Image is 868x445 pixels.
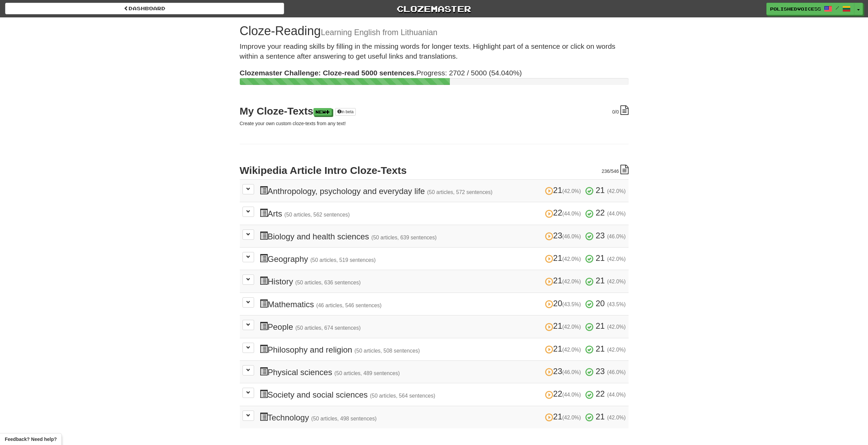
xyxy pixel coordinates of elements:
span: 21 [545,412,583,421]
span: 0 [612,109,615,115]
p: Improve your reading skills by filling in the missing words for longer texts. Highlight part of a... [240,41,629,61]
small: (50 articles, 519 sentences) [310,257,376,263]
small: (50 articles, 639 sentences) [371,235,437,240]
small: (42.0%) [607,279,626,284]
span: 23 [596,367,605,376]
span: 23 [545,231,583,240]
a: New [313,108,332,116]
span: 21 [545,276,583,285]
span: 20 [545,299,583,308]
h3: Anthropology, psychology and everyday life [260,186,626,196]
p: Create your own custom cloze-texts from any text! [240,120,629,127]
span: 21 [596,276,605,285]
small: (42.0%) [607,188,626,194]
small: (42.0%) [607,347,626,353]
span: 22 [545,389,583,398]
small: (42.0%) [562,415,581,420]
small: (50 articles, 636 sentences) [295,280,361,285]
small: (42.0%) [607,415,626,420]
small: (50 articles, 489 sentences) [335,370,400,376]
h3: Mathematics [260,299,626,309]
span: 21 [545,186,583,195]
small: (44.0%) [607,211,626,217]
h3: Physical sciences [260,367,626,377]
span: 21 [596,253,605,263]
h2: Wikipedia Article Intro Cloze-Texts [240,165,629,176]
small: (46.0%) [562,234,581,239]
small: (50 articles, 564 sentences) [370,393,436,399]
small: (42.0%) [562,188,581,194]
span: 21 [596,412,605,421]
a: PolishedVoice5564 / [766,3,854,15]
span: 236 [602,168,609,174]
h3: Philosophy and religion [260,344,626,354]
small: (43.5%) [562,301,581,307]
small: (46.0%) [607,234,626,239]
span: Progress: 2702 / 5000 (54.040%) [240,69,522,77]
h3: Technology [260,412,626,422]
span: 21 [545,344,583,353]
span: 22 [545,208,583,217]
small: (42.0%) [607,256,626,262]
h3: Society and social sciences [260,389,626,399]
h3: Geography [260,254,626,264]
a: Dashboard [5,3,284,14]
span: 22 [596,208,605,217]
span: 23 [596,231,605,240]
div: /0 [612,105,628,115]
h3: Biology and health sciences [260,231,626,241]
span: 21 [596,344,605,353]
small: (43.5%) [607,301,626,307]
span: 21 [545,253,583,263]
span: 21 [545,321,583,330]
span: / [836,5,839,10]
small: (50 articles, 674 sentences) [295,325,361,331]
small: (42.0%) [562,279,581,284]
span: 22 [596,389,605,398]
small: (42.0%) [562,256,581,262]
small: (44.0%) [562,392,581,398]
a: Clozemaster [294,3,573,15]
small: (46.0%) [562,369,581,375]
div: /546 [602,165,629,175]
small: (50 articles, 498 sentences) [311,416,377,421]
h3: People [260,322,626,331]
h3: History [260,276,626,286]
small: (46 articles, 546 sentences) [316,302,382,308]
h1: Cloze-Reading [240,24,629,38]
strong: Clozemaster Challenge: Cloze-read 5000 sentences. [240,69,416,77]
span: 20 [596,299,605,308]
small: (42.0%) [562,324,581,330]
small: (50 articles, 572 sentences) [427,189,492,195]
span: 21 [596,321,605,330]
a: in beta [335,108,356,116]
span: 23 [545,367,583,376]
small: (42.0%) [562,347,581,353]
small: (50 articles, 562 sentences) [284,212,350,218]
h2: My Cloze-Texts [240,105,629,117]
small: (46.0%) [607,369,626,375]
small: (50 articles, 508 sentences) [354,348,420,354]
small: (44.0%) [562,211,581,217]
span: Open feedback widget [5,436,57,443]
span: 21 [596,186,605,195]
small: Learning English from Lithuanian [321,28,438,37]
span: PolishedVoice5564 [770,6,821,12]
h3: Arts [260,208,626,218]
small: (42.0%) [607,324,626,330]
small: (44.0%) [607,392,626,398]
